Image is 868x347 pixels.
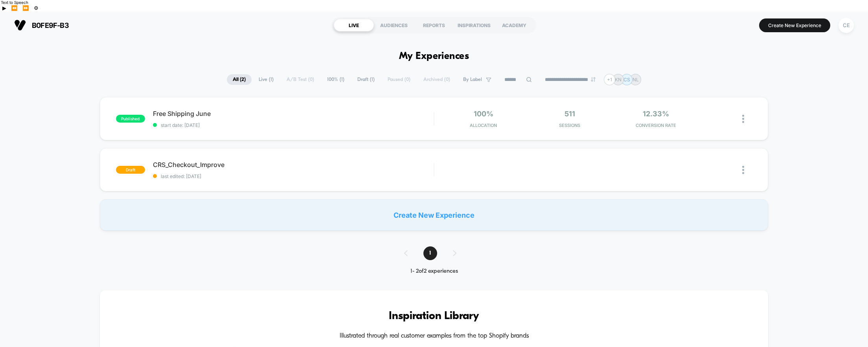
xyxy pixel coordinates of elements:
span: CONVERSION RATE [615,123,697,128]
div: LIVE [334,19,374,31]
span: b0fe9f-b3 [32,21,69,29]
div: ACADEMY [494,19,534,31]
span: Draft ( 1 ) [351,74,381,85]
span: start date: [DATE] [153,122,434,128]
span: draft [116,166,145,174]
button: CE [836,17,856,33]
span: All ( 2 ) [227,74,252,85]
span: 100% [474,110,493,118]
img: close [742,166,744,174]
div: + 1 [604,74,615,85]
span: Sessions [528,123,611,128]
span: 511 [565,110,575,118]
span: Allocation [470,123,497,128]
button: Settings [31,5,41,11]
div: REPORTS [414,19,454,31]
span: Live ( 1 ) [253,74,280,85]
button: Previous [9,5,20,11]
span: last edited: [DATE] [153,173,434,179]
p: CS [623,77,630,83]
span: published [116,115,145,123]
span: CRS_Checkout_Improve [153,161,434,169]
div: CE [839,18,854,33]
span: 100% ( 1 ) [321,74,350,85]
p: NL [633,77,639,83]
div: AUDIENCES [374,19,414,31]
span: Free Shipping June [153,110,434,118]
span: By Label [463,77,482,83]
p: KN [615,77,622,83]
span: 12.33% [643,110,669,118]
h1: My Experiences [399,51,469,62]
h3: Inspiration Library [123,310,745,323]
img: Visually logo [14,19,26,31]
button: Forward [20,5,31,11]
button: Create New Experience [759,18,830,32]
img: end [591,77,596,82]
div: INSPIRATIONS [454,19,494,31]
span: 1 [423,246,437,260]
button: b0fe9f-b3 [12,19,71,31]
img: close [742,115,744,123]
div: Create New Experience [100,199,768,231]
h4: Illustrated through real customer examples from the top Shopify brands [123,332,745,340]
div: 1 - 2 of 2 experiences [396,268,472,275]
